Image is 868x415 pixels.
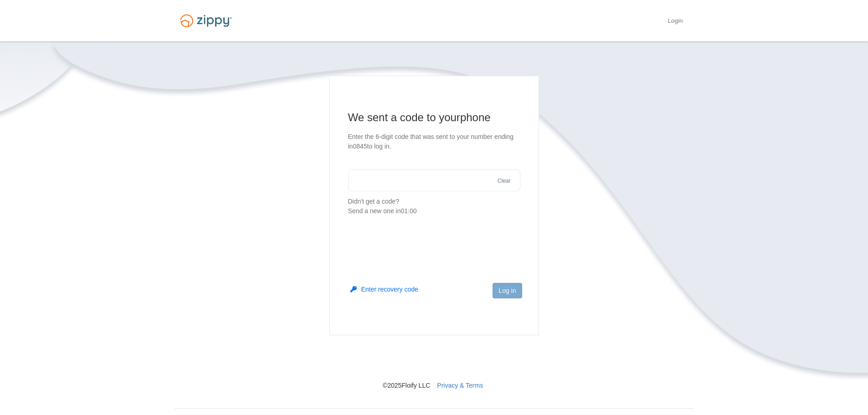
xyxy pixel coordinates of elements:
button: Log in [493,283,522,298]
p: Didn't get a code? [348,197,520,216]
nav: © 2025 Floify LLC [175,335,694,390]
a: Privacy & Terms [437,382,483,389]
button: Clear [495,177,514,185]
div: Send a new one in 01:00 [348,206,520,216]
h1: We sent a code to your phone [348,110,520,125]
img: Logo [175,10,237,31]
p: Enter the 6-digit code that was sent to your number ending in 0845 to log in. [348,132,520,151]
button: Enter recovery code [350,285,418,294]
a: Login [668,17,683,26]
